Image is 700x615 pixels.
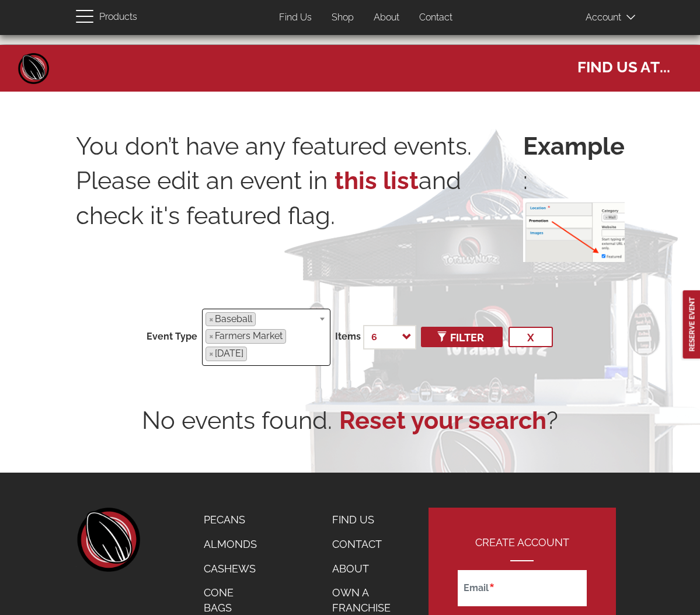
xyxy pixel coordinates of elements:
[323,557,399,581] a: About
[577,53,670,78] span: Find us at...
[209,313,214,326] span: ×
[16,51,51,86] a: Home
[335,330,361,344] label: Items
[523,129,625,262] p: :
[76,508,140,572] a: home
[195,557,269,581] a: Cashews
[421,327,503,347] button: Filter
[458,537,586,561] h2: Create Account
[339,403,546,438] a: Reset your search
[147,330,197,344] label: Event Type
[335,166,419,195] a: this list
[509,327,553,347] button: x
[323,532,399,557] a: Contact
[523,129,625,163] strong: Example
[195,532,269,557] a: Almonds
[76,403,625,438] div: No events found. ?
[270,6,321,29] a: Find Us
[410,6,461,29] a: Contact
[195,508,269,532] a: Pecans
[99,9,137,26] span: Products
[209,347,214,361] span: ×
[458,570,586,606] input: Email
[206,329,286,344] li: Farmers Market
[523,198,625,262] img: featured-event.png
[206,347,247,361] li: Carnival
[323,508,399,532] a: Find Us
[440,331,484,344] span: Filter
[206,312,256,327] li: Baseball
[323,6,363,29] a: Shop
[365,6,408,29] a: About
[209,330,214,343] span: ×
[76,129,523,256] p: You don’t have any featured events. Please edit an event in and check it's featured flag.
